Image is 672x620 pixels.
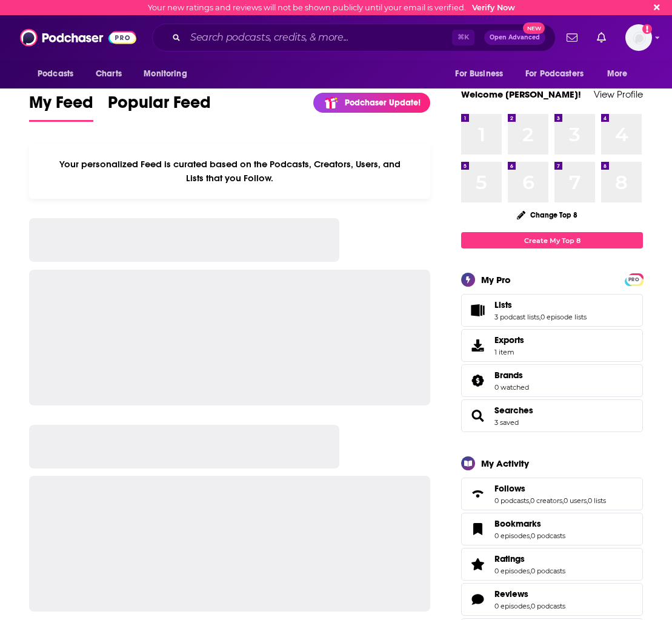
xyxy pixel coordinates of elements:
span: , [530,532,531,540]
a: Exports [461,329,643,362]
span: Searches [461,399,643,432]
a: 3 saved [494,418,519,427]
a: Follows [494,483,606,494]
span: For Business [455,65,503,82]
span: Follows [461,478,643,510]
span: , [530,567,531,575]
span: New [523,22,545,34]
span: Podcasts [38,65,73,82]
button: Open AdvancedNew [484,30,545,45]
a: Ratings [494,553,565,564]
span: Charts [96,65,122,82]
a: Bookmarks [465,521,490,538]
a: 0 podcasts [494,496,529,505]
a: Charts [88,62,129,85]
span: Bookmarks [461,513,643,545]
span: For Podcasters [525,65,584,82]
button: open menu [599,62,643,85]
span: Brands [494,370,523,381]
a: Popular Feed [108,92,211,122]
a: 0 watched [494,383,529,392]
span: Exports [494,335,524,345]
a: Lists [494,299,587,310]
a: Searches [465,407,490,424]
span: , [530,602,531,610]
a: Brands [465,372,490,389]
svg: Email not verified [642,24,652,34]
span: Monitoring [144,65,187,82]
a: 0 creators [530,496,562,505]
span: More [607,65,628,82]
span: Ratings [494,553,525,564]
a: Brands [494,370,529,381]
a: 0 lists [588,496,606,505]
span: PRO [627,275,641,284]
a: Bookmarks [494,518,565,529]
button: open menu [517,62,601,85]
span: 1 item [494,348,524,356]
a: Show notifications dropdown [592,27,611,48]
span: Reviews [461,583,643,616]
a: Create My Top 8 [461,232,643,248]
a: 0 podcasts [531,532,565,540]
span: , [529,496,530,505]
button: open menu [447,62,518,85]
span: My Feed [29,92,93,120]
span: Open Advanced [490,35,540,41]
a: Verify Now [472,3,515,12]
span: ⌘ K [452,30,474,45]
div: My Pro [481,274,511,285]
a: Reviews [494,588,565,599]
input: Search podcasts, credits, & more... [185,28,452,47]
div: Search podcasts, credits, & more... [152,24,556,52]
span: Lists [461,294,643,327]
a: 0 episodes [494,567,530,575]
span: Brands [461,364,643,397]
div: Your new ratings and reviews will not be shown publicly until your email is verified. [148,3,515,12]
a: Welcome [PERSON_NAME]! [461,88,581,100]
a: Ratings [465,556,490,573]
a: 0 episodes [494,532,530,540]
a: 0 episodes [494,602,530,610]
img: Podchaser - Follow, Share and Rate Podcasts [20,26,136,49]
a: View Profile [594,88,643,100]
a: 0 podcasts [531,567,565,575]
a: 0 users [564,496,587,505]
button: open menu [29,62,89,85]
span: , [562,496,564,505]
span: Exports [465,337,490,354]
a: 0 episode lists [541,313,587,321]
div: My Activity [481,458,529,469]
a: Searches [494,405,533,416]
img: User Profile [625,24,652,51]
a: Follows [465,485,490,502]
button: open menu [135,62,202,85]
span: Follows [494,483,525,494]
button: Show profile menu [625,24,652,51]
p: Podchaser Update! [345,98,421,108]
a: 0 podcasts [531,602,565,610]
a: Reviews [465,591,490,608]
span: Reviews [494,588,528,599]
a: Lists [465,302,490,319]
span: Logged in as charlottestone [625,24,652,51]
span: , [587,496,588,505]
a: PRO [627,275,641,284]
span: Bookmarks [494,518,541,529]
a: Show notifications dropdown [562,27,582,48]
div: Your personalized Feed is curated based on the Podcasts, Creators, Users, and Lists that you Follow. [29,144,430,199]
span: , [539,313,541,321]
span: Lists [494,299,512,310]
span: Ratings [461,548,643,581]
button: Change Top 8 [510,207,585,222]
a: My Feed [29,92,93,122]
a: 3 podcast lists [494,313,539,321]
span: Popular Feed [108,92,211,120]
